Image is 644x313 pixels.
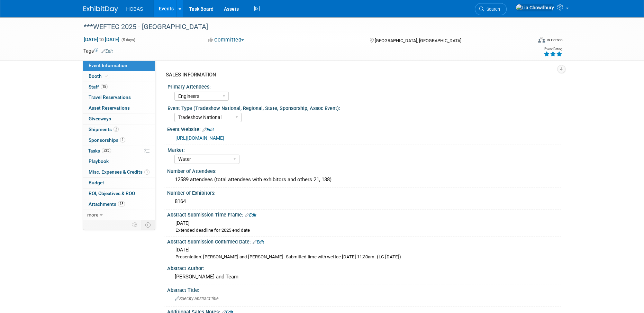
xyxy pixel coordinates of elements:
[120,137,125,142] span: 1
[83,82,155,92] a: Staff15
[167,166,561,175] div: Number of Attendees:
[83,71,155,82] a: Booth
[114,127,119,132] span: 2
[141,220,155,229] td: Toggle Event Tabs
[83,6,118,13] img: ExhibitDay
[87,212,98,218] span: more
[83,156,155,167] a: Playbook
[89,73,110,79] span: Booth
[83,125,155,135] a: Shipments2
[202,127,214,132] a: Edit
[83,47,113,54] td: Tags
[129,220,141,229] td: Personalize Event Tab Strip
[167,103,558,112] div: Event Type (Tradeshow National, Regional, State, Sponsorship, Assoc Event):
[491,36,563,46] div: Event Format
[172,196,556,207] div: 8164
[88,148,111,154] span: Tasks
[89,169,149,175] span: Misc. Expenses & Credits
[83,199,155,210] a: Attachments15
[101,84,108,89] span: 15
[475,3,507,15] a: Search
[543,47,562,51] div: Event Rating
[175,135,224,141] a: [URL][DOMAIN_NAME]
[546,37,562,43] div: In-Person
[167,82,558,90] div: Primary Attendees:
[81,21,522,33] div: ***WEFTEC 2025 - [GEOGRAPHIC_DATA]
[175,296,219,301] span: Specify abstract title
[89,116,111,121] span: Giveaways
[167,210,561,219] div: Abstract Submission Time Frame:
[89,105,130,111] span: Asset Reservations
[89,84,108,90] span: Staff
[89,137,125,143] span: Sponsorships
[167,145,558,154] div: Market:
[118,201,125,206] span: 15
[167,263,561,272] div: Abstract Author:
[175,247,190,252] span: [DATE]
[89,94,131,100] span: Travel Reservations
[83,103,155,113] a: Asset Reservations
[89,63,127,68] span: Event Information
[83,146,155,156] a: Tasks53%
[167,124,561,133] div: Event Website:
[89,180,104,185] span: Budget
[83,135,155,146] a: Sponsorships1
[172,271,556,282] div: [PERSON_NAME] and Team
[89,127,119,132] span: Shipments
[167,188,561,196] div: Number of Exhibitors:
[253,240,264,245] a: Edit
[83,210,155,220] a: more
[89,201,125,207] span: Attachments
[101,49,113,54] a: Edit
[83,114,155,124] a: Giveaways
[538,37,545,43] img: Format-Inperson.png
[89,158,109,164] span: Playbook
[175,254,556,260] div: Presentation: [PERSON_NAME] and [PERSON_NAME]. Submitted time with weftec [DATE] 11:30am. (LC [DA...
[121,38,135,42] span: (5 days)
[102,148,111,153] span: 53%
[245,213,256,218] a: Edit
[83,36,120,43] span: [DATE] [DATE]
[89,191,135,196] span: ROI, Objectives & ROO
[83,61,155,71] a: Event Information
[83,178,155,188] a: Budget
[175,220,190,226] span: [DATE]
[98,37,105,42] span: to
[167,285,561,294] div: Abstract Title:
[484,7,500,12] span: Search
[167,237,561,246] div: Abstract Submission Confirmed Date:
[83,188,155,199] a: ROI, Objectives & ROO
[126,6,143,12] span: HOBAS
[166,71,556,79] div: SALES INFORMATION
[516,4,554,11] img: Lia Chowdhury
[83,92,155,103] a: Travel Reservations
[105,74,108,78] i: Booth reservation complete
[172,174,556,185] div: 12589 attendees (total attendees with exhibitors and others 21, 138)
[83,167,155,177] a: Misc. Expenses & Credits1
[175,227,556,234] div: Extended deadline for 2025 end date
[206,36,247,44] button: Committed
[375,38,461,43] span: [GEOGRAPHIC_DATA], [GEOGRAPHIC_DATA]
[144,169,149,175] span: 1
